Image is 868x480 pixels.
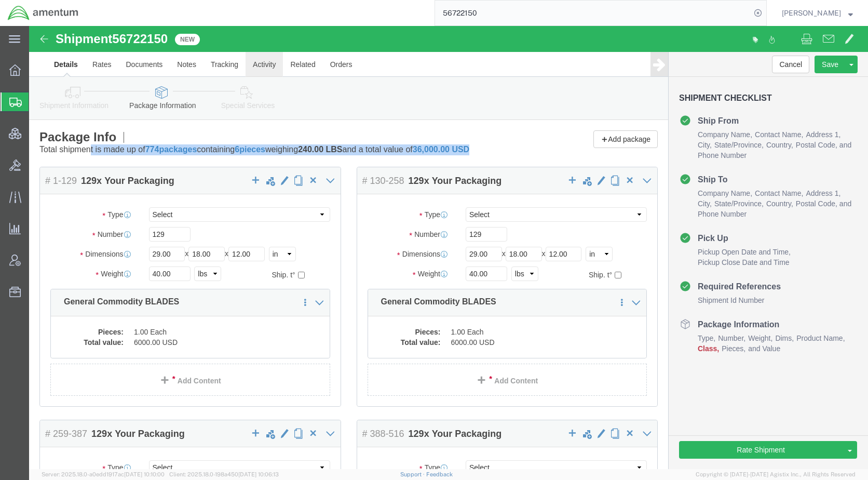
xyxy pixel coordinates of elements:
[400,471,426,477] a: Support
[781,7,853,19] button: [PERSON_NAME]
[169,471,279,477] span: Client: 2025.18.0-198a450
[124,471,165,477] span: [DATE] 10:10:00
[7,5,79,21] img: logo
[238,471,279,477] span: [DATE] 10:06:13
[42,471,165,477] span: Server: 2025.18.0-a0edd1917ac
[29,26,868,469] iframe: FS Legacy Container
[435,1,751,25] input: Search for shipment number, reference number
[696,470,856,479] span: Copyright © [DATE]-[DATE] Agistix Inc., All Rights Reserved
[426,471,453,477] a: Feedback
[782,7,841,19] span: Kent Gilman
